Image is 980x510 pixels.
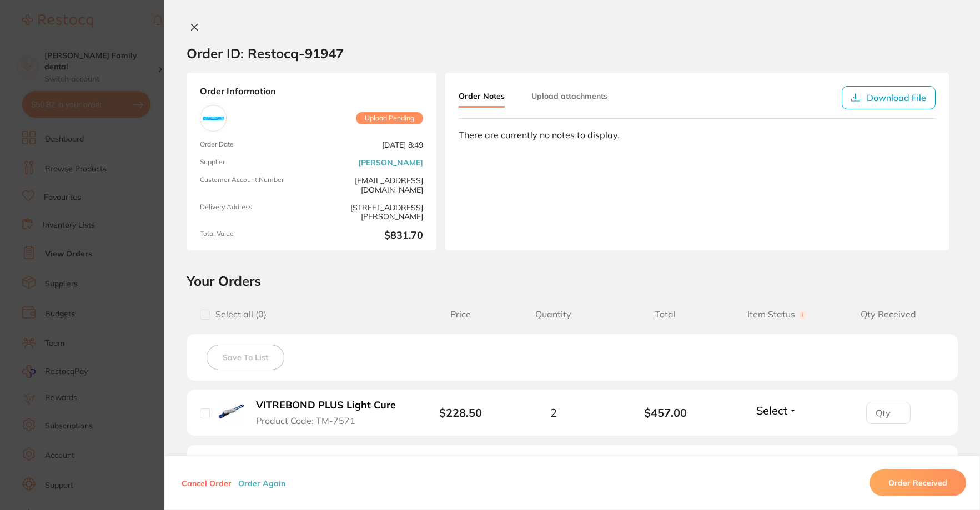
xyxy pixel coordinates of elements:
[756,403,787,417] span: Select
[207,345,284,370] button: Save To List
[187,45,344,62] h2: Order ID: Restocq- 91947
[316,140,423,149] span: [DATE] 8:49
[356,112,423,124] span: Upload Pending
[200,140,307,149] span: Order Date
[610,406,721,419] b: $457.00
[200,86,423,96] strong: Order Information
[459,130,936,140] div: There are currently no notes to display.
[358,158,423,167] a: [PERSON_NAME]
[721,309,833,320] span: Item Status
[256,400,396,411] b: VITREBOND PLUS Light Cure
[833,309,944,320] span: Qty Received
[235,478,289,488] button: Order Again
[210,309,267,320] span: Select all ( 0 )
[610,309,721,320] span: Total
[497,309,609,320] span: Quantity
[753,403,801,417] button: Select
[316,230,423,241] b: $831.70
[200,203,307,221] span: Delivery Address
[178,478,235,488] button: Cancel Order
[200,176,307,194] span: Customer Account Number
[253,454,406,493] button: [PERSON_NAME] Orotol Plus 2.5L Daily Suction Cleaning Product Code: DU-CDS110P6155
[253,399,406,426] button: VITREBOND PLUS Light Cure Product Code: TM-7571
[550,406,557,419] span: 2
[218,398,244,425] img: VITREBOND PLUS Light Cure
[256,416,355,426] span: Product Code: TM-7571
[256,455,403,477] b: [PERSON_NAME] Orotol Plus 2.5L Daily Suction Cleaning
[842,86,936,109] button: Download File
[316,176,423,194] span: [EMAIL_ADDRESS][DOMAIN_NAME]
[423,309,497,320] span: Price
[459,86,505,108] button: Order Notes
[316,203,423,221] span: [STREET_ADDRESS][PERSON_NAME]
[200,230,307,241] span: Total Value
[200,158,307,167] span: Supplier
[203,108,224,129] img: Adam Dental
[439,406,482,420] b: $228.50
[187,272,958,289] h2: Your Orders
[866,402,911,424] input: Qty
[531,86,607,106] button: Upload attachments
[870,469,966,496] button: Order Received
